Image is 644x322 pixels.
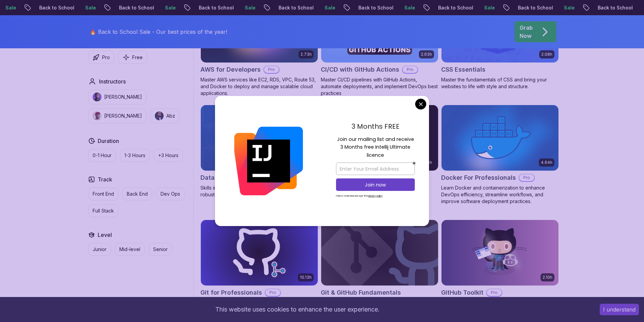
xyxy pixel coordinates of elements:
[265,289,280,296] p: Pro
[421,52,432,57] p: 2.63h
[200,288,262,297] h2: Git for Professionals
[441,65,485,74] h2: CSS Essentials
[300,275,312,280] p: 10.13h
[431,4,477,11] p: Back to School
[519,174,534,181] p: Pro
[351,4,397,11] p: Back to School
[122,188,152,200] button: Back End
[88,51,114,64] button: Pro
[487,289,502,296] p: Pro
[442,220,558,286] img: GitHub Toolkit card
[98,137,119,145] h2: Duration
[271,4,317,11] p: Back to School
[321,76,438,97] p: Master CI/CD pipelines with GitHub Actions, automate deployments, and implement DevOps best pract...
[158,4,179,11] p: Sale
[127,191,148,197] p: Back End
[543,275,552,280] p: 2.10h
[200,105,318,198] a: Database Design & Implementation card1.70hNEWDatabase Design & ImplementationProSkills in databas...
[317,4,339,11] p: Sale
[32,4,78,11] p: Back to School
[93,112,101,120] img: instructor img
[132,54,143,61] p: Free
[441,220,559,313] a: GitHub Toolkit card2.10hGitHub ToolkitProMaster GitHub Toolkit to enhance your development workfl...
[321,220,438,286] img: Git & GitHub Fundamentals card
[441,105,559,205] a: Docker For Professionals card4.64hDocker For ProfessionalsProLearn Docker and containerization to...
[200,184,318,198] p: Skills in database design and SQL for efficient, robust backend development
[321,220,438,306] a: Git & GitHub Fundamentals cardGit & GitHub FundamentalsLearn the fundamentals of Git and GitHub.
[88,108,146,123] button: instructor img[PERSON_NAME]
[442,105,558,171] img: Docker For Professionals card
[158,152,178,159] p: +3 Hours
[102,54,110,61] p: Pro
[149,243,172,256] button: Senior
[541,52,552,57] p: 2.08h
[201,105,318,171] img: Database Design & Implementation card
[99,77,126,85] h2: Instructors
[200,220,318,320] a: Git for Professionals card10.13hGit for ProfessionalsProMaster advanced Git and GitHub techniques...
[200,173,299,182] h2: Database Design & Implementation
[200,65,261,74] h2: AWS for Developers
[90,28,227,36] p: 🔥 Back to School Sale - Our best prices of the year!
[477,4,498,11] p: Sale
[556,4,578,11] p: Sale
[104,113,142,119] p: [PERSON_NAME]
[93,207,114,214] p: Full Stack
[541,160,552,165] p: 4.64h
[321,65,399,74] h2: CI/CD with GitHub Actions
[403,66,418,73] p: Pro
[301,52,312,57] p: 2.73h
[590,4,636,11] p: Back to School
[120,149,150,162] button: 1-3 Hours
[441,184,559,205] p: Learn Docker and containerization to enhance DevOps efficiency, streamline workflows, and improve...
[201,220,318,286] img: Git for Professionals card
[510,4,556,11] p: Back to School
[88,149,116,162] button: 0-1 Hour
[119,246,140,253] p: Mid-level
[115,243,145,256] button: Mid-level
[321,288,401,297] h2: Git & GitHub Fundamentals
[112,4,158,11] p: Back to School
[104,94,142,100] p: [PERSON_NAME]
[93,93,101,101] img: instructor img
[88,90,146,104] button: instructor img[PERSON_NAME]
[600,304,639,315] button: Accept cookies
[441,76,559,90] p: Master the fundamentals of CSS and bring your websites to life with style and structure.
[88,243,111,256] button: Junior
[93,246,106,253] p: Junior
[166,113,175,119] p: Abz
[124,152,145,159] p: 1-3 Hours
[153,246,168,253] p: Senior
[441,173,516,182] h2: Docker For Professionals
[150,108,180,123] button: instructor imgAbz
[155,112,164,120] img: instructor img
[397,4,419,11] p: Sale
[98,175,112,183] h2: Track
[237,4,259,11] p: Sale
[154,149,183,162] button: +3 Hours
[88,204,118,217] button: Full Stack
[118,51,147,64] button: Free
[98,231,112,239] h2: Level
[78,4,99,11] p: Sale
[441,288,483,297] h2: GitHub Toolkit
[93,152,112,159] p: 0-1 Hour
[264,66,279,73] p: Pro
[191,4,237,11] p: Back to School
[200,76,318,97] p: Master AWS services like EC2, RDS, VPC, Route 53, and Docker to deploy and manage scalable cloud ...
[88,188,118,200] button: Front End
[5,302,590,317] div: This website uses cookies to enhance the user experience.
[161,191,180,197] p: Dev Ops
[520,24,533,40] p: Grab Now
[156,188,185,200] button: Dev Ops
[93,191,114,197] p: Front End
